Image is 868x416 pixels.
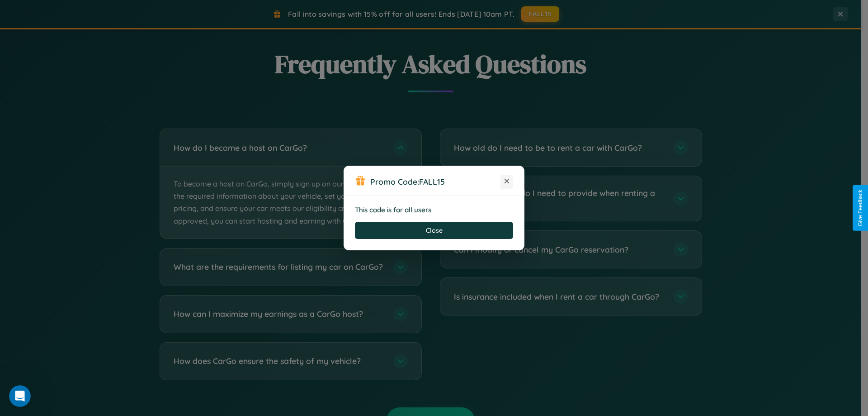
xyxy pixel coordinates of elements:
b: FALL15 [419,177,445,186]
iframe: Intercom live chat [9,385,31,407]
h3: Promo Code: [370,177,500,186]
div: Give Feedback [857,190,863,226]
strong: This code is for all users [355,206,431,214]
button: Close [355,222,513,239]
